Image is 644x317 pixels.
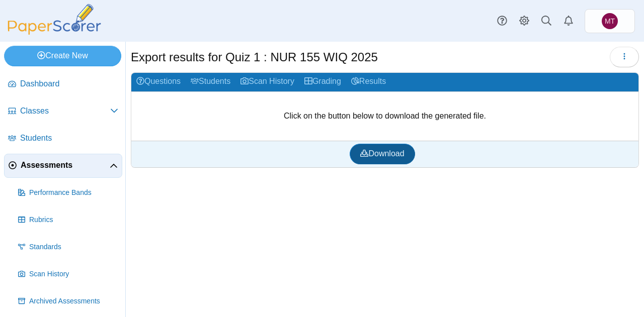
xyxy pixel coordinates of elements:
span: Assessments [21,160,110,171]
a: Melody Taylor [585,9,635,33]
span: Classes [20,105,110,117]
span: Melody Taylor [605,18,615,25]
a: Students [186,73,235,91]
a: Rubrics [14,208,122,232]
span: Rubrics [29,215,118,225]
div: Click on the button below to download the generated file. [131,92,638,141]
a: Questions [131,73,186,91]
h1: Export results for Quiz 1 : NUR 155 WIQ 2025 [131,49,378,66]
a: Performance Bands [14,181,122,205]
a: Archived Assessments [14,289,122,313]
a: Dashboard [4,72,122,96]
a: Scan History [14,262,122,286]
a: Results [346,73,391,91]
a: Create New [4,46,121,66]
a: PaperScorer [4,28,105,36]
a: Grading [299,73,346,91]
a: Assessments [4,154,122,178]
span: Scan History [29,269,118,279]
span: Standards [29,242,118,252]
span: Download [360,149,404,158]
a: Alerts [557,10,580,32]
a: Standards [14,235,122,259]
span: Students [20,133,118,144]
a: Download [350,144,415,164]
span: Archived Assessments [29,296,118,306]
img: PaperScorer [4,4,105,35]
a: Students [4,127,122,151]
span: Performance Bands [29,188,118,198]
span: Melody Taylor [602,13,618,29]
span: Dashboard [20,78,118,89]
a: Scan History [235,73,299,91]
a: Classes [4,99,122,124]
